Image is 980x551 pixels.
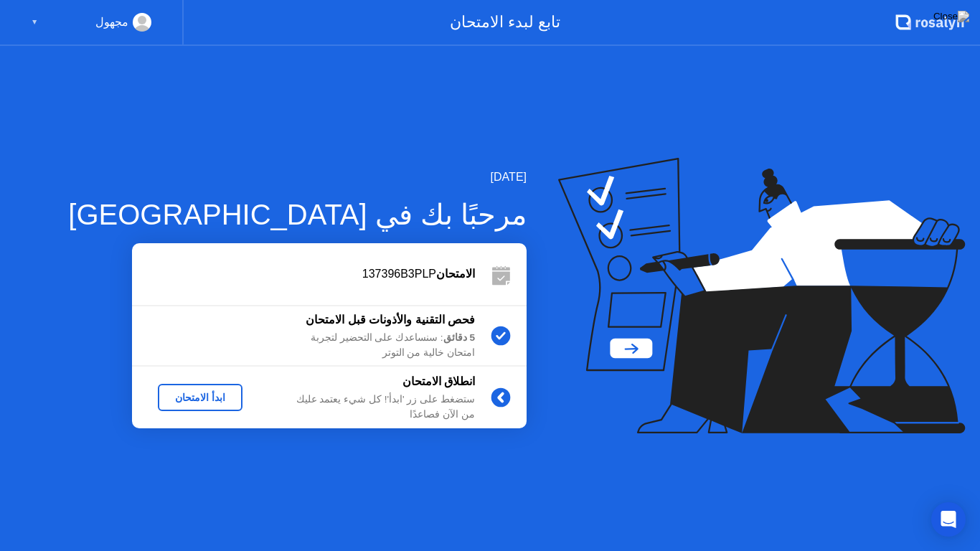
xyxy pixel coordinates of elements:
[268,331,475,360] div: : سنساعدك على التحضير لتجربة امتحان خالية من التوتر
[158,384,242,411] button: ابدأ الامتحان
[68,193,527,236] div: مرحبًا بك في [GEOGRAPHIC_DATA]
[931,502,966,537] div: Open Intercom Messenger
[132,265,475,283] div: 137396B3PLP
[31,13,38,32] div: ▼
[306,314,475,326] b: فحص التقنية والأذونات قبل الامتحان
[95,13,128,32] div: مجهول
[402,375,475,387] b: انطلاق الامتحان
[933,11,969,22] img: Close
[268,392,475,422] div: ستضغط على زر 'ابدأ'! كل شيء يعتمد عليك من الآن فصاعدًا
[68,169,527,186] div: [DATE]
[436,268,475,280] b: الامتحان
[164,392,237,403] div: ابدأ الامتحان
[443,332,475,343] b: 5 دقائق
